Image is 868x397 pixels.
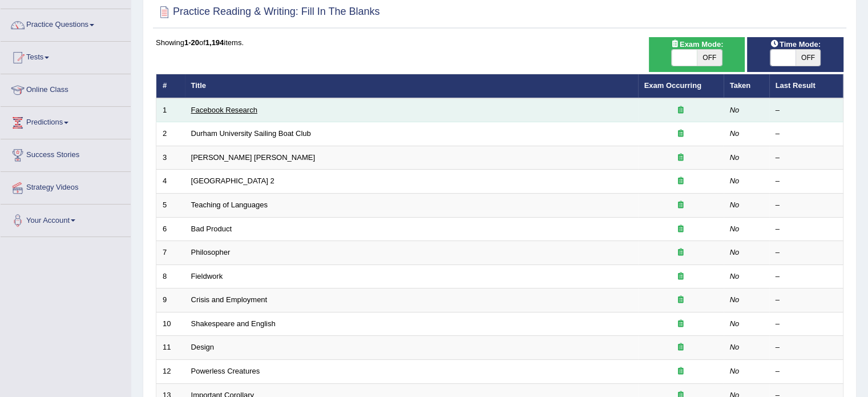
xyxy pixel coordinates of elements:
[191,200,268,209] a: Teaching of Languages
[1,9,131,38] a: Practice Questions
[730,248,740,256] em: No
[191,367,260,375] a: Powerless Creatures
[1,74,131,103] a: Online Class
[644,271,717,282] div: Exam occurring question
[776,271,837,282] div: –
[697,50,722,66] span: OFF
[776,319,837,330] div: –
[156,359,185,383] td: 12
[730,106,740,114] em: No
[776,247,837,258] div: –
[156,37,843,48] div: Showing of items.
[191,295,268,304] a: Crisis and Employment
[1,42,131,70] a: Tests
[644,200,717,211] div: Exam occurring question
[730,367,740,375] em: No
[776,366,837,377] div: –
[156,336,185,360] td: 11
[156,288,185,312] td: 9
[1,107,131,135] a: Predictions
[191,319,276,328] a: Shakespeare and English
[766,38,825,50] span: Time Mode:
[730,343,740,351] em: No
[156,98,185,122] td: 1
[184,38,199,47] b: 1-20
[191,153,315,162] a: [PERSON_NAME] [PERSON_NAME]
[644,153,717,163] div: Exam occurring question
[156,264,185,288] td: 8
[156,146,185,170] td: 3
[156,74,185,98] th: #
[644,366,717,377] div: Exam occurring question
[776,224,837,235] div: –
[156,3,380,21] h2: Practice Reading & Writing: Fill In The Blanks
[769,74,843,98] th: Last Result
[644,81,701,90] a: Exam Occurring
[156,122,185,146] td: 2
[644,224,717,235] div: Exam occurring question
[644,176,717,187] div: Exam occurring question
[191,106,257,114] a: Facebook Research
[644,342,717,353] div: Exam occurring question
[644,319,717,330] div: Exam occurring question
[191,129,311,138] a: Durham University Sailing Boat Club
[730,129,740,138] em: No
[644,105,717,116] div: Exam occurring question
[796,50,821,66] span: OFF
[644,129,717,139] div: Exam occurring question
[191,343,214,351] a: Design
[644,295,717,306] div: Exam occurring question
[724,74,769,98] th: Taken
[1,139,131,168] a: Success Stories
[730,295,740,304] em: No
[185,74,638,98] th: Title
[776,200,837,211] div: –
[191,248,231,256] a: Philosopher
[191,272,223,280] a: Fieldwork
[730,224,740,233] em: No
[205,38,224,47] b: 1,194
[191,224,232,233] a: Bad Product
[156,217,185,241] td: 6
[776,342,837,353] div: –
[730,200,740,209] em: No
[156,194,185,218] td: 5
[730,177,740,185] em: No
[666,38,728,50] span: Exam Mode:
[776,129,837,139] div: –
[730,319,740,328] em: No
[649,37,745,72] div: Show exams occurring in exams
[776,176,837,187] div: –
[156,170,185,194] td: 4
[776,295,837,306] div: –
[1,204,131,233] a: Your Account
[776,105,837,116] div: –
[644,247,717,258] div: Exam occurring question
[191,177,274,185] a: [GEOGRAPHIC_DATA] 2
[776,153,837,163] div: –
[156,312,185,336] td: 10
[730,153,740,162] em: No
[1,172,131,200] a: Strategy Videos
[156,241,185,265] td: 7
[730,272,740,280] em: No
